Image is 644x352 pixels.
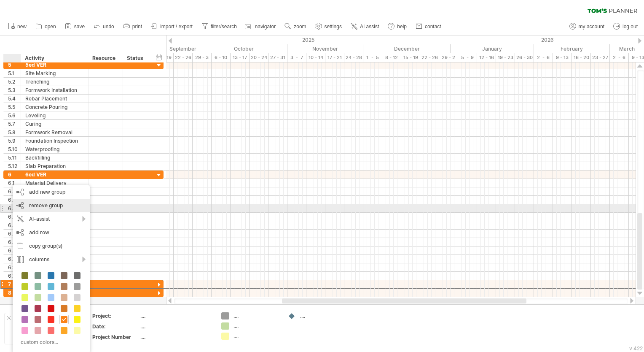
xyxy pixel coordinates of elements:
[199,21,239,32] a: filter/search
[74,24,85,30] span: save
[8,103,21,111] div: 5.5
[439,53,458,62] div: 29 - 2
[25,86,84,94] div: Formwork Installation
[287,53,306,62] div: 3 - 7
[140,323,211,330] div: ....
[397,24,407,30] span: help
[25,171,84,179] div: 6ed VER
[25,95,84,103] div: Rebar Placement
[244,21,278,32] a: navigator
[8,204,21,212] div: 6.4
[313,21,344,32] a: settings
[92,323,139,330] div: Date:
[534,44,610,53] div: February 2026
[8,179,21,187] div: 6.1
[8,154,21,162] div: 5.11
[8,111,21,119] div: 5.6
[282,21,309,32] a: zoom
[567,21,607,32] a: my account
[8,255,21,263] div: 6.10
[8,61,21,69] div: 5
[401,53,420,62] div: 15 - 19
[8,95,21,103] div: 5.4
[8,120,21,128] div: 5.7
[13,253,90,266] div: columns
[413,21,444,32] a: contact
[231,53,250,62] div: 13 - 17
[25,179,84,187] div: Material Delivery
[294,24,306,30] span: zoom
[382,53,401,62] div: 8 - 12
[25,103,84,111] div: Concrete Pouring
[8,238,21,246] div: 6.8
[45,24,56,30] span: open
[591,53,610,62] div: 23 - 27
[629,345,643,352] div: v 422
[8,280,21,288] div: 7
[25,162,84,170] div: Slab Preparation
[160,24,193,30] span: import / export
[140,333,211,341] div: ....
[8,213,21,221] div: 6.5
[63,21,87,32] a: save
[451,44,534,53] div: January 2026
[572,53,591,62] div: 16 - 20
[287,44,363,53] div: November 2025
[103,24,114,30] span: undo
[200,44,287,53] div: October 2025
[496,53,515,62] div: 19 - 23
[325,53,344,62] div: 17 - 21
[25,61,84,69] div: 5ed VER
[212,53,231,62] div: 6 - 10
[8,145,21,153] div: 5.10
[360,24,379,30] span: AI assist
[8,289,21,297] div: 8
[13,212,90,226] div: AI-assist
[25,69,84,77] div: Site Marking
[300,312,346,320] div: ....
[477,53,496,62] div: 12 - 16
[325,24,342,30] span: settings
[610,53,629,62] div: 2 - 6
[25,128,84,136] div: Formwork Removal
[33,21,59,32] a: open
[92,333,139,341] div: Project Number
[386,21,409,32] a: help
[92,312,139,320] div: Project:
[4,313,83,344] div: Add your own logo
[25,145,84,153] div: Waterproofing
[132,24,142,30] span: print
[8,246,21,255] div: 6.9
[425,24,441,30] span: contact
[25,78,84,86] div: Trenching
[8,128,21,136] div: 5.8
[8,187,21,195] div: 6.2
[250,53,268,62] div: 20 - 24
[8,272,21,280] div: 6.12
[25,154,84,162] div: Backfilling
[13,239,90,253] div: copy group(s)
[13,226,90,239] div: add row
[8,137,21,145] div: 5.9
[344,53,363,62] div: 24 - 28
[623,24,638,30] span: log out
[8,171,21,179] div: 6
[579,24,604,30] span: my account
[92,54,118,62] div: Resource
[8,221,21,229] div: 6.6
[25,120,84,128] div: Curing
[8,69,21,77] div: 5.1
[233,333,279,340] div: ....
[6,21,29,32] a: new
[8,162,21,170] div: 5.12
[8,230,21,238] div: 6.7
[127,54,145,62] div: Status
[121,21,145,32] a: print
[29,202,63,208] span: remove group
[25,137,84,145] div: Foundation Inspection
[515,53,534,62] div: 26 - 30
[17,336,83,348] div: custom colors...
[611,21,640,32] a: log out
[174,53,193,62] div: 22 - 26
[306,53,325,62] div: 10 - 14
